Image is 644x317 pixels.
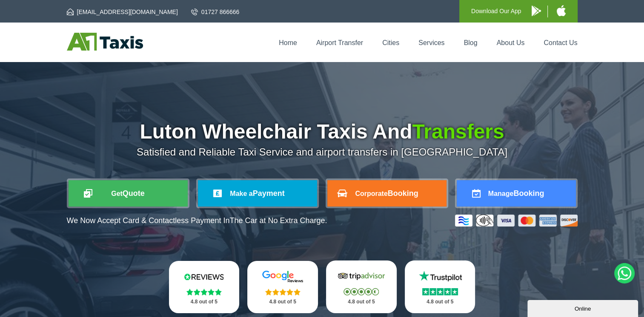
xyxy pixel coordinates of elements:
img: A1 Taxis Android App [532,6,541,16]
img: Reviews.io [178,270,229,283]
a: 01727 866666 [191,8,240,16]
h1: Luton Wheelchair Taxis And [67,122,578,142]
img: Tripadvisor [336,270,387,283]
img: Stars [343,288,379,295]
a: Make aPayment [198,180,317,207]
img: Stars [422,288,458,295]
span: The Car at No Extra Charge. [229,216,327,225]
img: Stars [265,289,301,295]
a: Reviews.io Stars 4.8 out of 5 [169,261,240,313]
span: Corporate [355,190,387,197]
a: Google Stars 4.8 out of 5 [247,261,318,313]
img: Credit And Debit Cards [455,215,578,226]
p: 4.8 out of 5 [178,297,230,307]
img: A1 Taxis iPhone App [557,5,566,16]
p: 4.8 out of 5 [335,297,387,307]
img: Stars [186,289,222,295]
a: Airport Transfer [316,39,363,46]
a: About Us [497,39,525,46]
a: Trustpilot Stars 4.8 out of 5 [405,260,475,313]
p: 4.8 out of 5 [257,297,309,307]
iframe: chat widget [527,298,640,317]
span: Transfers [412,120,504,143]
a: CorporateBooking [327,180,447,207]
img: Trustpilot [415,270,466,283]
a: Cities [382,39,399,46]
a: ManageBooking [457,180,576,207]
a: Tripadvisor Stars 4.8 out of 5 [326,260,397,313]
span: Manage [488,190,514,197]
a: Home [279,39,297,46]
span: Make a [230,190,252,197]
a: GetQuote [69,180,188,207]
a: Contact Us [544,39,577,46]
a: Services [418,39,444,46]
p: We Now Accept Card & Contactless Payment In [67,216,327,225]
p: 4.8 out of 5 [414,297,466,307]
p: Satisfied and Reliable Taxi Service and airport transfers in [GEOGRAPHIC_DATA] [67,146,578,158]
span: Get [111,190,123,197]
p: Download Our App [471,6,521,17]
a: Blog [464,39,477,46]
a: [EMAIL_ADDRESS][DOMAIN_NAME] [67,8,178,16]
img: Google [257,270,308,283]
img: A1 Taxis St Albans LTD [67,33,143,51]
